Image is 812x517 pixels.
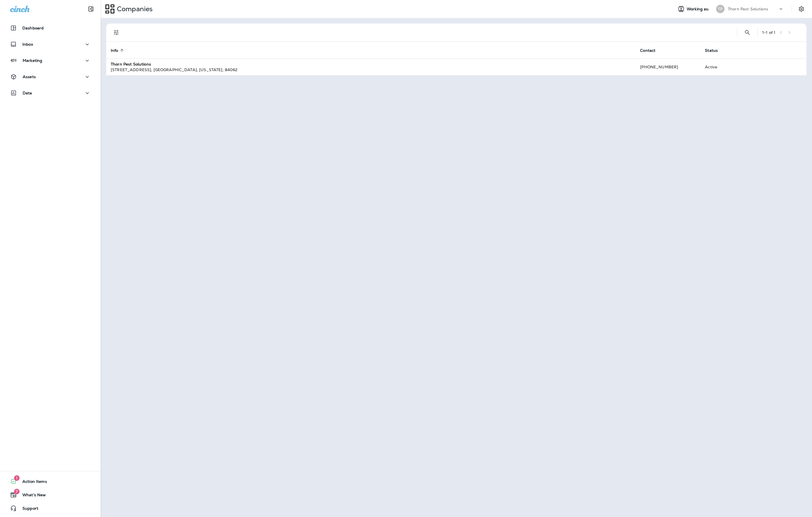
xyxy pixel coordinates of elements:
button: Dashboard [6,22,95,34]
p: Thorn Pest Solutions [728,7,768,11]
strong: Thorn Pest Solutions [111,62,151,67]
p: Inbox [22,42,33,46]
p: Companies [115,5,153,13]
p: Assets [23,74,36,79]
button: Data [6,87,95,99]
span: Info [111,48,118,53]
button: 7What's New [6,489,95,500]
button: Inbox [6,39,95,50]
button: Marketing [6,55,95,66]
span: Action Items [17,479,47,486]
span: Contact [640,48,663,53]
button: Assets [6,71,95,82]
span: What's New [17,493,46,499]
button: Search Companies [742,27,753,38]
button: Settings [796,4,806,14]
p: Dashboard [22,26,44,30]
span: Status [705,48,718,53]
span: 1 [14,475,20,481]
button: Collapse Sidebar [83,3,99,15]
span: 7 [14,489,20,494]
button: 1Action Items [6,476,95,487]
div: 1 - 1 of 1 [762,30,775,35]
div: TP [716,5,724,13]
p: Marketing [23,58,42,63]
button: Filters [111,27,122,38]
td: Active [700,59,753,75]
p: Data [23,91,32,95]
span: Info [111,48,126,53]
span: Status [705,48,725,53]
button: Support [6,503,95,514]
span: Support [17,506,38,513]
span: Working as: [687,7,710,11]
div: [STREET_ADDRESS] , [GEOGRAPHIC_DATA] , [US_STATE] , 84062 [111,67,631,73]
td: [PHONE_NUMBER] [636,59,700,75]
span: Contact [640,48,655,53]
